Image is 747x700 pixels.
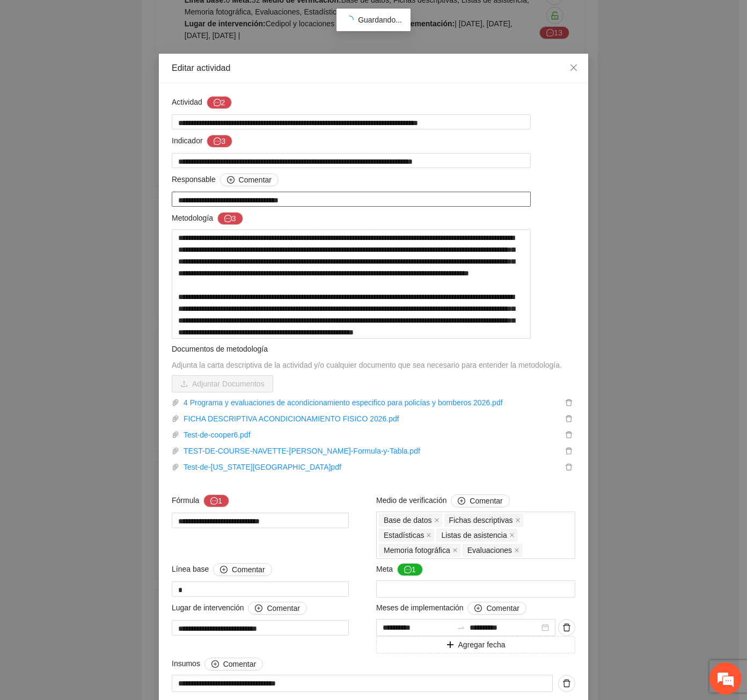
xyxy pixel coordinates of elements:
span: Indicador [172,135,232,148]
span: Estamos en línea. [62,143,148,252]
span: Evaluaciones [463,544,522,557]
span: plus-circle [220,566,228,574]
span: delete [563,399,575,406]
span: Memoria fotográfica [379,544,460,557]
button: Lugar de intervención [248,602,306,615]
span: Actividad [172,96,232,109]
button: Metodología [217,212,243,225]
span: Fichas descriptivas [449,514,513,526]
span: Adjunta la carta descriptiva de la actividad y/o cualquier documento que sea necesario para enten... [172,361,562,369]
span: Comentar [232,564,265,575]
span: paper-clip [172,463,179,471]
span: close [509,533,515,538]
button: Medio de verificación [451,494,509,507]
span: Comentar [239,174,272,186]
span: message [224,215,232,223]
button: Insumos [204,658,263,670]
span: close [569,63,578,72]
span: Estadísticas [379,529,434,542]
span: uploadAdjuntar Documentos [172,380,273,388]
button: delete [562,397,575,409]
a: Test-de-cooper6.pdf [179,429,562,441]
span: Responsable [172,173,279,186]
span: loading [345,16,354,24]
span: Base de datos [384,514,432,526]
button: delete [558,619,575,636]
button: Fórmula [203,494,229,507]
span: delete [563,415,575,422]
div: Minimizar ventana de chat en vivo [176,5,202,31]
span: paper-clip [172,399,179,406]
span: Meta [376,563,423,576]
span: delete [563,463,575,471]
a: Test-de-[US_STATE][GEOGRAPHIC_DATA]pdf [179,461,562,473]
span: message [210,497,218,506]
span: Memoria fotográfica [384,544,450,556]
button: delete [562,413,575,425]
span: plus-circle [211,660,219,669]
span: paper-clip [172,415,179,422]
span: close [515,517,521,523]
span: Comentar [267,602,299,614]
span: plus-circle [227,176,235,185]
span: Línea base [172,563,272,576]
span: Evaluaciones [467,544,512,556]
button: Línea base [213,563,272,576]
button: delete [562,429,575,441]
button: Meta [397,563,423,576]
div: Chatee con nosotros ahora [56,55,180,69]
span: plus-circle [474,604,482,613]
span: Documentos de metodología [172,345,268,353]
span: close [452,548,458,553]
span: Metodología [172,212,243,225]
span: message [404,566,412,574]
button: uploadAdjuntar Documentos [172,375,273,392]
span: Comentar [223,658,256,670]
span: plus-circle [458,497,465,506]
button: Indicador [207,135,232,148]
button: Close [559,54,588,83]
div: Editar actividad [172,62,575,74]
span: Guardando... [358,16,402,24]
button: delete [562,461,575,473]
span: close [434,517,440,523]
span: delete [563,447,575,455]
span: to [457,623,465,632]
span: message [214,137,221,146]
span: Medio de verificación [376,494,510,507]
button: delete [558,675,575,692]
span: swap-right [457,623,465,632]
span: Fichas descriptivas [444,514,523,527]
span: Comentar [470,495,502,507]
span: paper-clip [172,447,179,455]
button: delete [562,445,575,457]
span: Lugar de intervención [172,602,307,615]
span: paper-clip [172,431,179,439]
button: Meses de implementación [467,602,526,615]
a: 4 Programa y evaluaciones de acondicionamiento especifico para policías y bomberos 2026.pdf [179,397,562,409]
span: Estadísticas [384,529,424,541]
span: Listas de asistencia [441,529,507,541]
button: Actividad [207,96,232,109]
span: Meses de implementación [376,602,526,615]
a: FICHA DESCRIPTIVA ACONDICIONAMIENTO FISICO 2026.pdf [179,413,562,425]
a: TEST-DE-COURSE-NAVETTE-[PERSON_NAME]-Formula-y-Tabla.pdf [179,445,562,457]
span: delete [559,679,575,688]
span: Insumos [172,658,263,670]
button: plusAgregar fecha [376,636,575,653]
span: plus [446,641,454,650]
span: delete [559,623,575,632]
span: plus-circle [255,604,262,613]
span: Agregar fecha [458,639,506,651]
textarea: Escriba su mensaje y pulse “Intro” [5,293,204,331]
button: Responsable [220,173,279,186]
span: close [426,533,431,538]
span: Listas de asistencia [436,529,517,542]
span: delete [563,431,575,439]
span: Comentar [486,602,519,614]
span: close [514,548,519,553]
span: Fórmula [172,494,229,507]
span: Base de datos [379,514,442,527]
span: message [214,99,221,107]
